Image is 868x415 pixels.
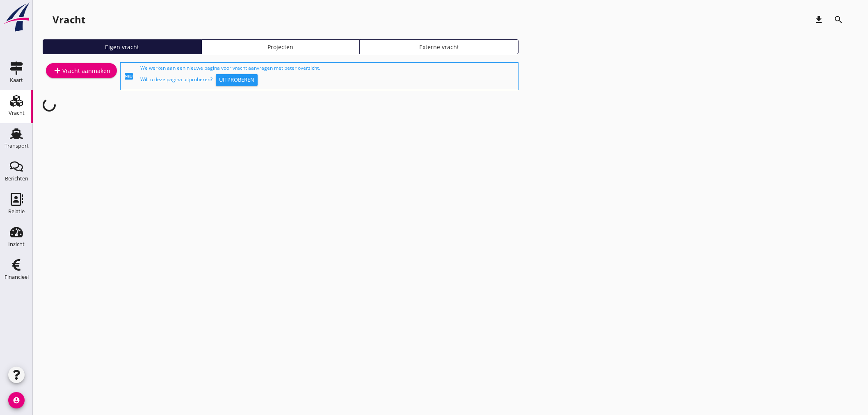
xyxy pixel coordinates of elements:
div: Vracht [9,110,25,116]
i: fiber_new [124,71,134,81]
button: Uitproberen [216,74,258,86]
div: Vracht [53,13,85,26]
a: Eigen vracht [43,39,201,54]
div: Externe vracht [363,43,515,51]
i: account_circle [8,392,25,408]
div: Financieel [5,274,29,280]
div: Vracht aanmaken [53,66,110,75]
div: Berichten [5,176,28,181]
div: Transport [5,143,29,148]
div: Projecten [205,43,356,51]
div: Relatie [8,209,25,214]
div: We werken aan een nieuwe pagina voor vracht aanvragen met beter overzicht. Wilt u deze pagina uit... [140,64,515,88]
img: logo-small.a267ee39.svg [2,2,31,32]
div: Inzicht [8,242,25,247]
a: Projecten [201,39,360,54]
div: Kaart [10,78,23,83]
a: Externe vracht [360,39,519,54]
i: add [53,66,62,75]
i: download [814,15,824,25]
div: Eigen vracht [46,43,198,51]
a: Vracht aanmaken [46,63,117,78]
i: search [834,15,843,25]
div: Uitproberen [219,76,254,84]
